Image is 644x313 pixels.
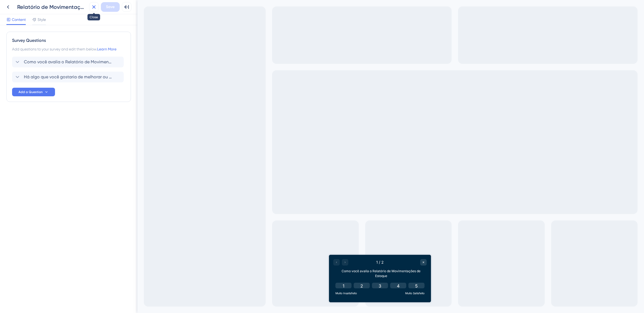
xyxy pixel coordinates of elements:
[106,4,115,10] span: Save
[17,3,87,11] div: Relatório de Movimentações de Estoque
[12,16,26,23] span: Content
[19,90,43,94] span: Add a Question
[12,88,55,96] button: Add a Question
[12,46,125,52] div: Add questions to your survey and edit them below.
[101,2,120,12] button: Save
[24,74,112,80] span: Há algo que você gostaria de melhorar ou ajustar no Relatório de Movimentações de Estoque?
[24,59,112,65] span: Como você avalia o Relatório de Movimentações de Estoque
[12,37,125,44] div: Survey Questions
[97,47,116,51] a: Learn More
[192,255,294,302] iframe: UserGuiding Survey
[38,16,46,23] span: Style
